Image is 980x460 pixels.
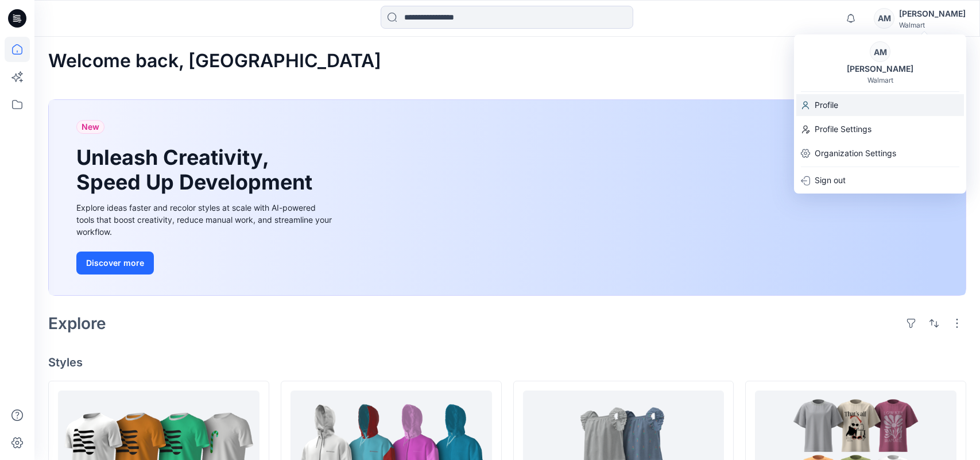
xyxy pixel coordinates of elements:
[870,41,890,62] div: AM
[899,7,966,21] div: [PERSON_NAME]
[48,314,106,333] h2: Explore
[874,8,894,29] div: AM
[815,169,846,191] p: Sign out
[794,94,966,116] a: Profile
[815,94,838,116] p: Profile
[794,118,966,140] a: Profile Settings
[840,62,920,76] div: [PERSON_NAME]
[76,252,335,275] a: Discover more
[76,202,335,238] div: Explore ideas faster and recolor styles at scale with AI-powered tools that boost creativity, red...
[76,252,154,275] button: Discover more
[794,142,966,164] a: Organization Settings
[815,118,871,140] p: Profile Settings
[867,76,893,84] div: Walmart
[76,145,317,195] h1: Unleash Creativity, Speed Up Development
[815,142,896,164] p: Organization Settings
[82,120,99,134] span: New
[48,355,966,369] h4: Styles
[48,51,381,72] h2: Welcome back, [GEOGRAPHIC_DATA]
[899,21,966,29] div: Walmart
